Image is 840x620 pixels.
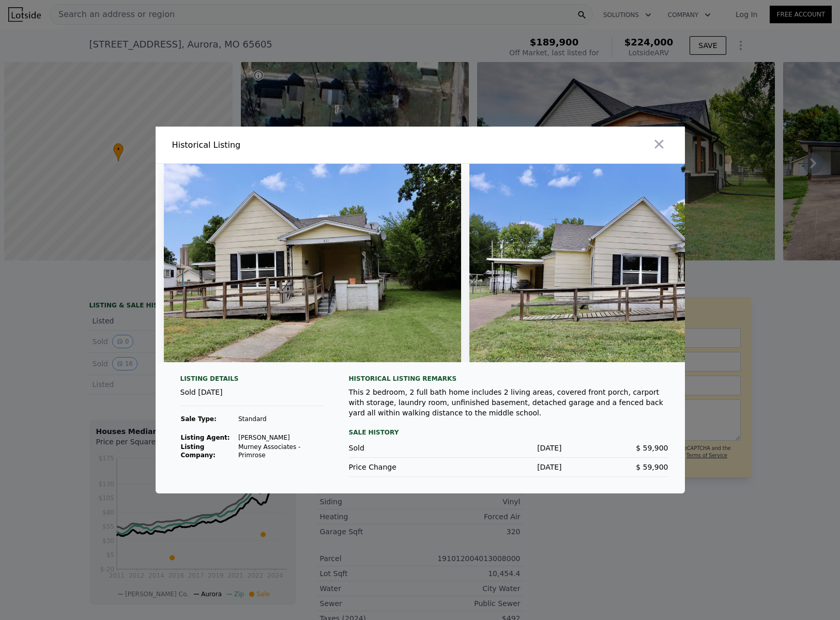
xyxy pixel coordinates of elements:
td: Murney Associates - Primrose [238,442,324,460]
div: Sold [349,443,455,453]
div: This 2 bedroom, 2 full bath home includes 2 living areas, covered front porch, carport with stora... [349,387,668,418]
div: Sold [DATE] [180,387,324,406]
td: [PERSON_NAME] [238,433,324,442]
strong: Listing Agent: [181,434,230,441]
div: Price Change [349,462,455,472]
img: Property Img [164,164,462,362]
td: Standard [238,414,324,424]
div: [DATE] [455,462,562,472]
div: Sale History [349,426,668,439]
div: Listing Details [180,375,324,387]
span: $ 59,900 [636,444,668,452]
strong: Sale Type: [181,415,217,423]
img: Property Img [469,164,767,362]
div: [DATE] [455,443,562,453]
div: Historical Listing remarks [349,375,668,383]
span: $ 59,900 [636,463,668,471]
div: Historical Listing [172,139,416,151]
strong: Listing Company: [181,443,216,459]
